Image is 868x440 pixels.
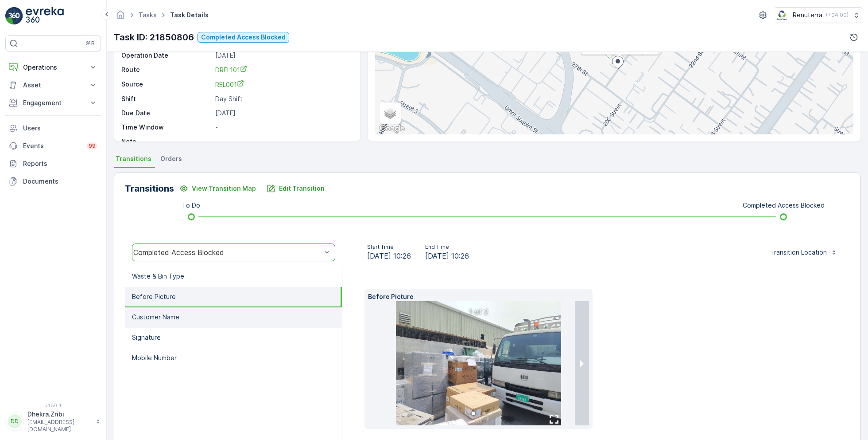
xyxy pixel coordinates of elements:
span: [DATE] 10:26 [367,251,411,261]
p: Transition Location [770,248,827,257]
p: Operations [23,63,83,72]
p: Before Picture [368,292,589,301]
button: Completed Access Blocked [198,32,289,43]
button: Operations [5,59,101,76]
p: Note [121,137,212,146]
button: Renuterra(+04:00) [775,7,861,23]
div: Completed Access Blocked [133,248,322,256]
button: next slide / item [575,301,589,425]
p: Task ID: 21850806 [114,31,194,44]
button: DDDhekra.Zribi[EMAIL_ADDRESS][DOMAIN_NAME] [5,410,101,433]
img: Google [377,123,407,134]
a: Open this area in Google Maps (opens a new window) [377,123,407,134]
a: Homepage [116,13,125,21]
p: - [215,137,351,146]
p: Dhekra.Zribi [27,410,91,419]
p: Signature [132,333,161,342]
li: slide item 1 [472,412,475,415]
span: DREL101 [215,66,247,74]
p: To Do [182,201,200,210]
p: Mobile Number [132,354,177,362]
button: View Transition Map [174,181,261,196]
span: Orders [160,154,182,163]
p: - [215,123,351,132]
a: REL001 [215,80,351,89]
p: Transitions [125,182,174,195]
p: ( +04:00 ) [826,12,849,19]
p: Documents [23,177,97,186]
div: DD [8,414,22,428]
button: Engagement [5,94,101,112]
p: Reports [23,159,97,168]
p: Route [121,65,212,75]
img: Screenshot_2024-07-26_at_13.33.01.png [775,10,789,20]
li: slide item 2 [482,412,486,415]
img: logo [5,7,23,25]
p: Day Shift [215,94,351,103]
a: Tasks [139,11,157,19]
p: ⌘B [86,40,95,47]
p: [DATE] [215,51,351,60]
p: View Transition Map [192,184,256,193]
span: REL001 [215,81,244,88]
p: Engagement [23,98,83,107]
span: v 1.50.4 [5,403,101,408]
p: Time Window [121,123,212,132]
a: Layers [380,103,400,123]
a: Events99 [5,137,101,155]
p: Source [121,80,212,89]
p: 99 [89,142,96,149]
p: [DATE] [215,109,351,118]
p: Users [23,124,97,133]
button: Edit Transition [261,181,330,196]
p: [EMAIL_ADDRESS][DOMAIN_NAME] [27,419,91,433]
p: Events [23,141,81,150]
p: Start Time [367,244,411,251]
p: Before Picture [132,292,176,301]
span: Task Details [168,11,210,20]
p: Due Date [121,109,212,118]
img: 4b2aac66c1a14ca1b881ab0b545d3fe7.jpg [396,301,561,425]
button: Transition Location [765,245,843,259]
p: Completed Access Blocked [201,33,286,42]
img: logo_light-DOdMpM7g.png [26,7,64,25]
a: Users [5,119,101,137]
p: 1 of 2 [467,306,490,318]
p: End Time [425,244,469,251]
a: DREL101 [215,65,351,75]
button: Asset [5,76,101,94]
p: Edit Transition [279,184,325,193]
p: Asset [23,81,83,90]
p: Customer Name [132,313,179,322]
p: Waste & Bin Type [132,272,184,281]
p: Shift [121,94,212,103]
a: Documents [5,173,101,190]
a: Reports [5,155,101,173]
span: Transitions [116,154,151,163]
p: Renuterra [793,11,822,20]
p: Completed Access Blocked [743,201,825,210]
p: Operation Date [121,51,212,60]
span: [DATE] 10:26 [425,251,469,261]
